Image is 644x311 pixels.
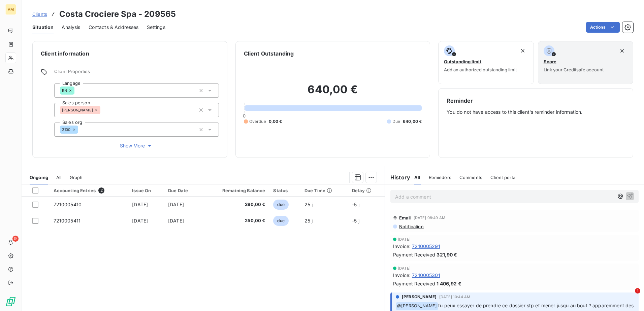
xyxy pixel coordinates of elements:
span: Overdue [249,118,266,125]
span: due [273,216,288,226]
span: 2 [98,187,104,194]
span: [DATE] [398,237,411,241]
span: Graph [70,175,83,180]
h6: Client information [41,49,219,58]
span: 1 406,92 € [437,280,461,287]
span: Email [399,215,412,220]
a: Clients [32,11,47,18]
span: Invoice : [393,243,411,250]
h6: Client Outstanding [244,49,294,58]
span: Ongoing [30,175,48,180]
span: -5 j [352,218,359,223]
img: Logo LeanPay [5,296,16,307]
span: Reminders [429,175,451,180]
span: Client portal [490,175,516,180]
div: Status [273,188,296,193]
span: 250,00 € [205,217,265,224]
div: You do not have access to this client's reminder information. [447,97,625,149]
span: Settings [147,24,165,31]
span: @ [PERSON_NAME] [396,302,438,310]
span: -5 j [352,202,359,207]
span: Show More [120,142,153,149]
span: 321,90 € [437,251,457,258]
span: [PERSON_NAME] [402,294,437,300]
span: [DATE] [398,266,411,270]
h6: History [385,173,410,181]
input: Add a tag [78,127,84,133]
button: Actions [586,22,620,33]
span: Payment Received [393,251,435,258]
span: All [414,175,420,180]
h6: Reminder [447,97,625,105]
span: 25 j [304,218,313,223]
h3: Costa Crociere Spa - 209565 [59,8,176,20]
span: Score [544,59,556,64]
div: Accounting Entries [54,187,124,194]
button: Show More [54,142,219,149]
span: 390,00 € [205,201,265,208]
span: Contacts & Addresses [89,24,139,31]
span: Outstanding limit [444,59,481,64]
span: 7210005411 [54,218,81,223]
span: Client Properties [54,69,219,78]
div: Due Date [168,188,197,193]
span: 9 [12,236,19,242]
span: [DATE] 10:44 AM [439,295,470,299]
span: EN [62,89,67,93]
span: Notification [398,224,424,229]
span: Add an authorized outstanding limit [444,67,517,72]
span: due [273,200,288,210]
div: Delay [352,188,381,193]
button: Outstanding limitAdd an authorized outstanding limit [438,41,534,84]
span: 7210005301 [412,272,440,279]
span: 25 j [304,202,313,207]
div: Remaining Balance [205,188,265,193]
div: Issue On [132,188,160,193]
span: Comments [459,175,482,180]
span: All [56,175,61,180]
span: [DATE] [132,202,148,207]
input: Add a tag [100,107,106,113]
span: 2100 [62,128,71,132]
span: 0,00 € [269,118,282,125]
div: Due Time [304,188,344,193]
span: 1 [635,288,640,293]
span: Payment Received [393,280,435,287]
span: 7210005410 [54,202,82,207]
span: Due [392,118,400,125]
span: Invoice : [393,272,411,279]
button: ScoreLink your Creditsafe account [538,41,633,84]
span: [DATE] [168,218,184,223]
span: 7210005291 [412,243,440,250]
span: 0 [243,113,246,118]
span: Link your Creditsafe account [544,67,604,72]
span: Situation [32,24,54,31]
h2: 640,00 € [244,83,422,103]
span: [DATE] [168,202,184,207]
input: Add a tag [74,88,80,94]
span: [DATE] [132,218,148,223]
iframe: Intercom live chat [621,288,637,304]
span: Analysis [62,24,80,31]
span: [PERSON_NAME] [62,108,93,112]
span: 640,00 € [403,118,422,125]
span: Clients [32,11,47,17]
span: [DATE] 08:49 AM [414,216,445,220]
div: AM [5,4,16,15]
